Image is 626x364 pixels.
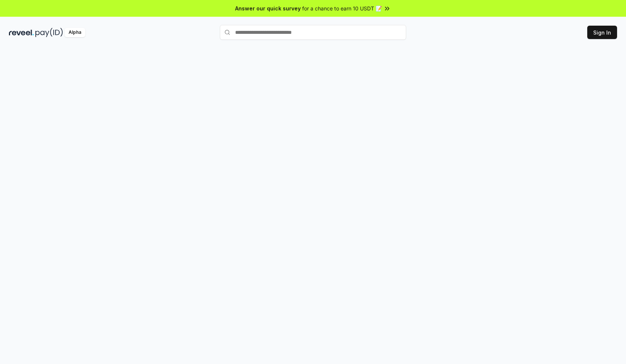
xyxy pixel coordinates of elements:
[35,28,63,37] img: pay_id
[235,4,301,12] span: Answer our quick survey
[587,26,617,39] button: Sign In
[9,28,34,37] img: reveel_dark
[64,28,85,37] div: Alpha
[302,4,382,12] span: for a chance to earn 10 USDT 📝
